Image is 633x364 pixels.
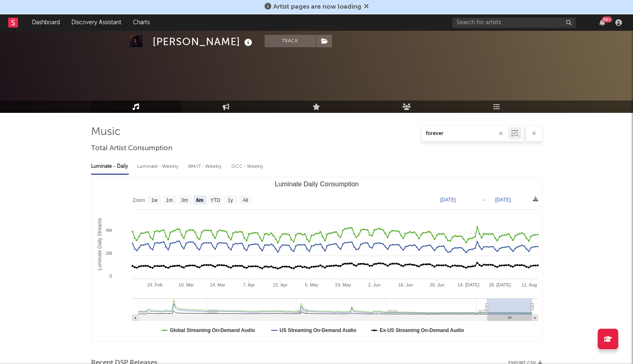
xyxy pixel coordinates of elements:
div: [PERSON_NAME] [153,35,254,48]
svg: Luminate Daily Consumption [91,177,542,341]
text: 0 [109,274,112,279]
div: BMAT - Weekly [188,160,223,174]
text: 6m [196,197,203,203]
text: 24. Feb [147,282,162,287]
input: Search for artists [452,18,576,28]
text: 10. Mar [178,282,194,287]
span: Total Artist Consumption [91,144,172,153]
text: Zoom [133,197,145,203]
text: 14. [DATE] [457,282,479,287]
text: [DATE] [495,197,511,203]
text: Ex-US Streaming On-Demand Audio [379,327,464,333]
text: 5. May [305,282,319,287]
text: 4M [105,228,112,233]
text: Luminate Daily Streams [96,218,102,270]
button: 99+ [599,19,605,26]
div: Luminate - Weekly [137,160,180,174]
text: YTD [210,197,220,203]
div: 99 + [602,16,612,23]
text: 1m [166,197,173,203]
div: OCC - Weekly [231,160,264,174]
text: Luminate Daily Consumption [274,181,359,188]
text: 30. Jun [430,282,444,287]
text: 28. [DATE] [489,282,510,287]
text: Global Streaming On-Demand Audio [170,327,255,333]
text: [DATE] [440,197,456,203]
text: 3m [181,197,188,203]
input: Search by song name or URL [422,130,508,137]
text: All [242,197,248,203]
a: Discovery Assistant [66,14,127,31]
text: 2. Jun [368,282,380,287]
a: Dashboard [26,14,66,31]
text: 1y [228,197,233,203]
span: Dismiss [364,4,369,10]
text: 11. Aug [521,282,537,287]
text: 7. Apr [243,282,255,287]
a: Charts [127,14,155,31]
text: 24. Mar [210,282,225,287]
text: 19. May [335,282,351,287]
text: 16. Jun [398,282,413,287]
span: Artist pages are now loading [273,4,361,10]
text: 2M [105,251,112,256]
text: 1w [151,197,158,203]
text: 21. Apr [273,282,287,287]
div: Luminate - Daily [91,160,129,174]
button: Track [265,35,316,47]
text: US Streaming On-Demand Audio [279,327,356,333]
text: → [481,197,486,203]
